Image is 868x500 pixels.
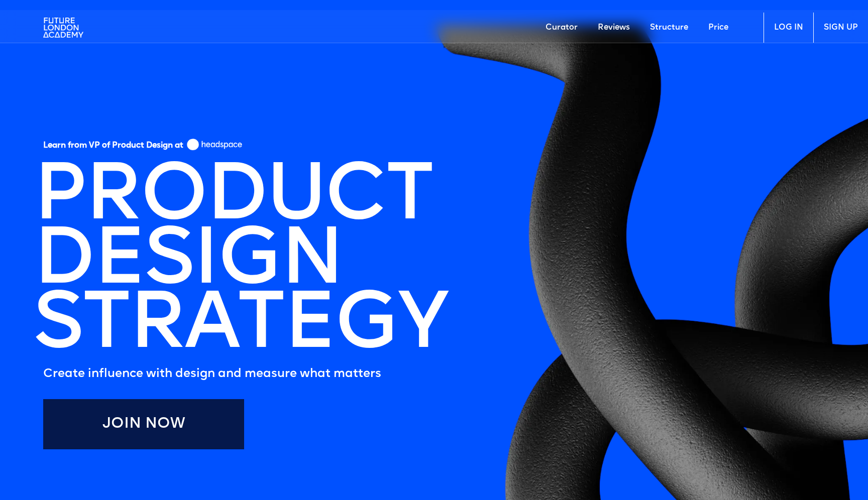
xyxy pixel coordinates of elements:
a: Reviews [588,13,640,43]
h5: Learn from VP of Product Design at [43,141,183,154]
a: Structure [640,13,698,43]
h5: Create influence with design and measure what matters [43,364,447,384]
a: Join Now [43,399,244,449]
h1: PRODUCT DESIGN STRATEGY [33,166,447,359]
a: LOG IN [764,13,813,43]
a: SIGN UP [813,13,868,43]
a: Price [698,13,738,43]
a: Curator [535,13,588,43]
